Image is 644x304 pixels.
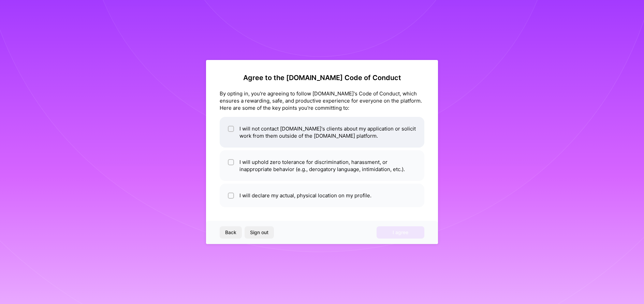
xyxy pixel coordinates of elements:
[220,184,424,207] li: I will declare my actual, physical location on my profile.
[220,90,424,111] div: By opting in, you're agreeing to follow [DOMAIN_NAME]'s Code of Conduct, which ensures a rewardin...
[220,74,424,82] h2: Agree to the [DOMAIN_NAME] Code of Conduct
[225,229,236,236] span: Back
[220,117,424,148] li: I will not contact [DOMAIN_NAME]'s clients about my application or solicit work from them outside...
[245,226,274,239] button: Sign out
[220,226,242,239] button: Back
[250,229,268,236] span: Sign out
[220,150,424,181] li: I will uphold zero tolerance for discrimination, harassment, or inappropriate behavior (e.g., der...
